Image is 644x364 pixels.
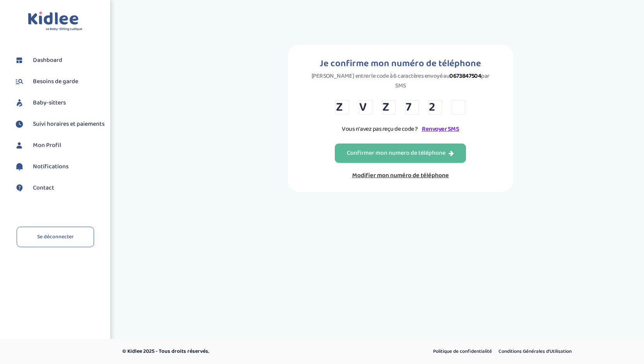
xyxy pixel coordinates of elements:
[14,97,104,109] a: Baby-sitters
[122,347,355,355] p: © Kidlee 2025 - Tous droits réservés.
[14,118,25,130] img: suivihoraire.svg
[14,76,104,87] a: Besoins de garde
[347,149,454,158] div: Confirmer mon numero de téléphone
[14,140,25,151] img: profil.svg
[14,118,104,130] a: Suivi horaires et paiements
[33,77,78,86] span: Besoins de garde
[335,144,466,163] button: Confirmer mon numero de téléphone
[33,56,62,65] span: Dashboard
[496,347,574,357] a: Conditions Générales d’Utilisation
[17,227,94,247] a: Se déconnecter
[14,161,25,173] img: notification.svg
[422,124,459,134] a: Renvoyer SMS
[33,120,104,129] span: Suivi horaires et paiements
[430,347,495,357] a: Politique de confidentialité
[28,12,82,31] img: logo.svg
[336,124,465,134] p: Vous n'avez pas reçu de code ?
[14,55,25,66] img: dashboard.svg
[14,140,104,151] a: Mon Profil
[33,141,61,150] span: Mon Profil
[449,71,481,81] strong: 0673847504
[311,71,490,91] p: [PERSON_NAME] entrer le code à 6 caractères envoyé au par SMS
[14,97,25,109] img: babysitters.svg
[33,183,54,193] span: Contact
[33,98,66,108] span: Baby-sitters
[335,171,466,180] a: Modifier mon numéro de téléphone
[14,55,104,66] a: Dashboard
[14,76,25,87] img: besoin.svg
[14,182,25,194] img: contact.svg
[14,161,104,173] a: Notifications
[311,56,490,71] h1: Je confirme mon numéro de téléphone
[14,182,104,194] a: Contact
[33,162,69,171] span: Notifications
